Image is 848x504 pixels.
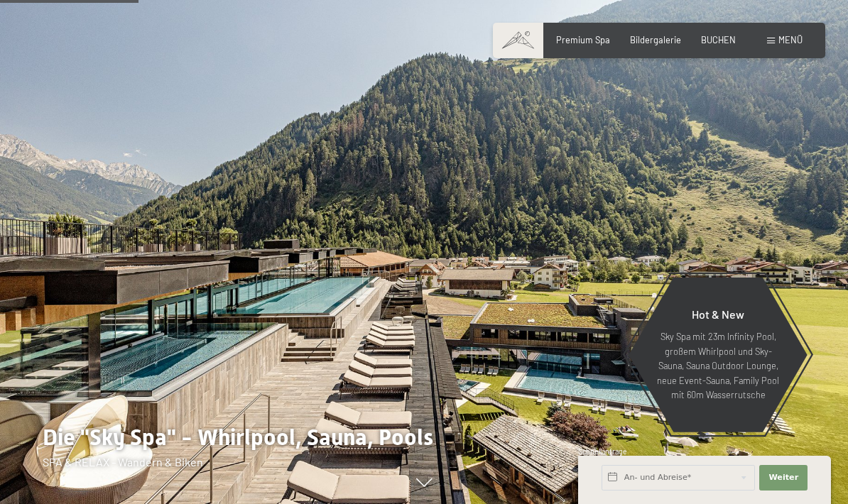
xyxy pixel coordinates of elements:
[778,34,803,45] span: Menü
[759,465,808,491] button: Weiter
[630,34,681,45] a: Bildergalerie
[768,472,798,483] span: Weiter
[692,307,744,321] span: Hot & New
[701,34,736,45] a: BUCHEN
[628,277,808,433] a: Hot & New Sky Spa mit 23m Infinity Pool, großem Whirlpool und Sky-Sauna, Sauna Outdoor Lounge, ne...
[578,447,627,456] span: Schnellanfrage
[556,34,610,45] a: Premium Spa
[656,329,780,402] p: Sky Spa mit 23m Infinity Pool, großem Whirlpool und Sky-Sauna, Sauna Outdoor Lounge, neue Event-S...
